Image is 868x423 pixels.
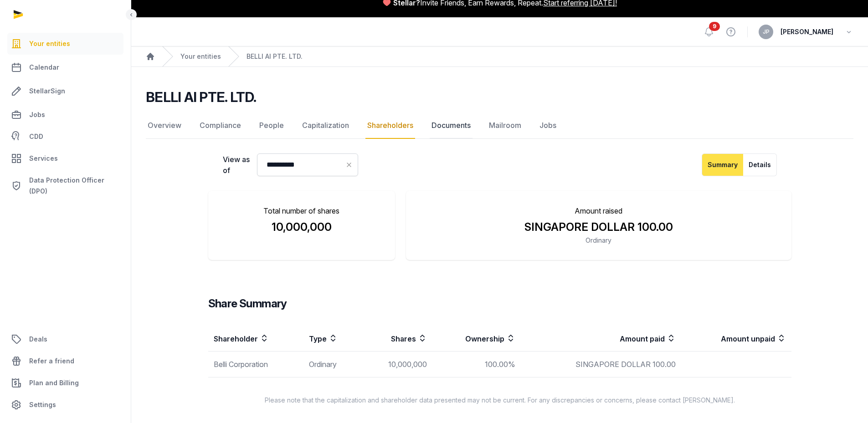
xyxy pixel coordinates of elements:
[29,377,79,388] span: Plan and Billing
[432,352,521,377] td: 100.00%
[29,175,120,197] span: Data Protection Officer (DPO)
[7,80,123,102] a: StellarSign
[303,352,361,377] td: Ordinary
[29,62,59,73] span: Calendar
[223,220,381,234] div: 10,000,000
[586,236,611,244] span: Ordinary
[781,26,833,37] span: [PERSON_NAME]
[29,356,74,367] span: Refer a friend
[709,22,720,31] span: 9
[763,29,770,35] span: JP
[198,112,243,139] a: Compliance
[361,326,432,352] th: Shares
[365,112,415,139] a: Shareholders
[432,326,521,352] th: Ownership
[131,46,868,67] nav: Breadcrumb
[29,131,43,142] span: CDD
[822,379,868,423] iframe: Chat Widget
[146,112,183,139] a: Overview
[430,112,473,139] a: Documents
[303,326,361,352] th: Type
[223,154,250,176] label: View as of
[257,112,286,139] a: People
[214,359,298,370] div: Belli Corporation
[7,350,123,372] a: Refer a friend
[208,296,791,311] h3: Share Summary
[7,127,123,146] a: CDD
[29,399,56,410] span: Settings
[300,112,351,139] a: Capitalization
[7,148,123,169] a: Services
[29,38,70,49] span: Your entities
[421,205,776,216] p: Amount raised
[7,372,123,394] a: Plan and Billing
[7,104,123,126] a: Jobs
[208,326,303,352] th: Shareholder
[681,326,791,352] th: Amount unpaid
[180,52,221,61] a: Your entities
[146,112,853,139] nav: Tabs
[7,328,123,350] a: Deals
[7,56,123,78] a: Calendar
[257,153,358,176] input: Datepicker input
[702,153,744,176] button: Summary
[194,396,806,405] p: Please note that the capitalization and shareholder data presented may not be current. For any di...
[146,89,257,105] h2: BELLI AI PTE. LTD.
[29,334,47,345] span: Deals
[7,171,123,200] a: Data Protection Officer (DPO)
[524,220,673,234] span: SINGAPORE DOLLAR 100.00
[521,326,682,352] th: Amount paid
[7,33,123,55] a: Your entities
[29,86,65,97] span: StellarSign
[29,109,45,120] span: Jobs
[223,205,381,216] p: Total number of shares
[538,112,558,139] a: Jobs
[759,25,773,39] button: JP
[743,153,777,176] button: Details
[29,153,58,164] span: Services
[361,352,432,377] td: 10,000,000
[487,112,523,139] a: Mailroom
[7,394,123,416] a: Settings
[247,52,303,61] a: BELLI AI PTE. LTD.
[575,360,676,369] span: SINGAPORE DOLLAR 100.00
